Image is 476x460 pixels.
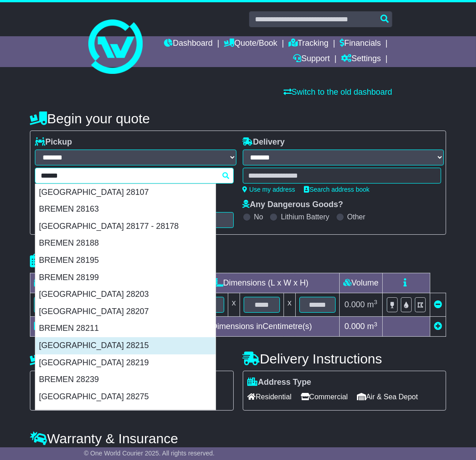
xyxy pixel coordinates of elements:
div: BREMEN 28199 [35,269,216,286]
span: Commercial [301,390,348,404]
td: Total [30,317,106,337]
h4: Pickup Instructions [30,351,233,366]
a: Tracking [288,36,328,52]
div: [GEOGRAPHIC_DATA] 28207 [35,303,216,320]
label: Any Dangerous Goods? [243,200,343,210]
div: [GEOGRAPHIC_DATA] 28275 [35,388,216,406]
h4: Begin your quote [30,111,446,126]
td: Dimensions in Centimetre(s) [184,317,339,337]
label: Delivery [243,137,285,147]
h4: Delivery Instructions [243,351,446,366]
a: Search address book [304,186,370,193]
div: [GEOGRAPHIC_DATA] 28219 [35,354,216,372]
div: [GEOGRAPHIC_DATA] 28279 [35,405,216,422]
div: [GEOGRAPHIC_DATA] 28177 - 28178 [35,218,216,235]
div: BREMEN 28239 [35,371,216,388]
label: Pickup [35,137,72,147]
a: Support [293,52,330,67]
td: Dimensions (L x W x H) [184,273,339,293]
div: [GEOGRAPHIC_DATA] 28107 [35,184,216,201]
a: Settings [341,52,381,67]
td: Type [30,273,106,293]
label: Other [347,213,365,221]
div: [GEOGRAPHIC_DATA] 28203 [35,286,216,303]
label: Lithium Battery [281,213,329,221]
sup: 3 [374,299,378,305]
span: m [367,300,378,309]
span: 0.000 [345,322,365,331]
a: Switch to the old dashboard [284,87,392,97]
sup: 3 [374,321,378,328]
td: Volume [339,273,382,293]
div: BREMEN 28195 [35,252,216,269]
span: Residential [248,390,292,404]
span: © One World Courier 2025. All rights reserved. [84,450,215,457]
div: BREMEN 28211 [35,320,216,337]
typeahead: Please provide city [35,168,233,184]
a: Quote/Book [224,36,277,52]
a: Dashboard [164,36,212,52]
span: Air & Sea Depot [357,390,418,404]
div: [GEOGRAPHIC_DATA] 28215 [35,337,216,354]
td: x [284,293,295,317]
label: Address Type [248,378,312,387]
td: x [228,293,240,317]
a: Remove this item [434,300,442,309]
span: m [367,322,378,331]
h4: Warranty & Insurance [30,431,446,446]
h4: Package details | [30,253,144,268]
div: BREMEN 28163 [35,201,216,218]
a: Financials [340,36,381,52]
a: Use my address [243,186,295,193]
div: BREMEN 28188 [35,235,216,252]
a: Add new item [434,322,442,331]
span: 0.000 [345,300,365,309]
label: No [254,213,263,221]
